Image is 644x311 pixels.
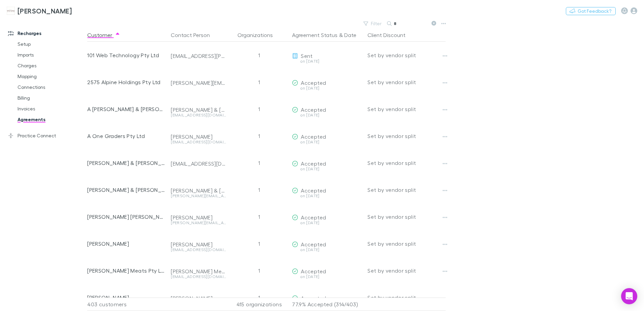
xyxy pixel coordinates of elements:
[87,149,165,176] div: [PERSON_NAME] & [PERSON_NAME]
[171,194,226,198] div: [PERSON_NAME][EMAIL_ADDRESS][DOMAIN_NAME]
[292,221,362,225] div: on [DATE]
[171,140,226,144] div: [EMAIL_ADDRESS][DOMAIN_NAME]
[7,7,15,15] img: Hales Douglass's Logo
[229,230,289,257] div: 1
[3,3,76,19] a: [PERSON_NAME]
[301,133,326,140] span: Accepted
[367,42,446,69] div: Set by vendor split
[292,86,362,90] div: on [DATE]
[171,28,218,42] button: Contact Person
[229,149,289,176] div: 1
[301,268,326,274] span: Accepted
[87,42,165,69] div: 101 Web Technology Pty Ltd
[367,123,446,149] div: Set by vendor split
[301,241,326,247] span: Accepted
[87,298,168,311] div: 403 customers
[171,241,226,248] div: [PERSON_NAME]
[229,257,289,284] div: 1
[229,284,289,311] div: 1
[18,7,72,15] h3: [PERSON_NAME]
[11,114,91,125] a: Agreements
[87,257,165,284] div: [PERSON_NAME] Meats Pty Ltd
[171,268,226,275] div: [PERSON_NAME] Meats Pty Ltd
[171,295,226,302] div: [PERSON_NAME]
[171,106,226,113] div: [PERSON_NAME] & [PERSON_NAME]
[171,133,226,140] div: [PERSON_NAME]
[301,160,326,167] span: Accepted
[87,176,165,203] div: [PERSON_NAME] & [PERSON_NAME] & [PERSON_NAME] & [PERSON_NAME]
[367,28,414,42] button: Client Discount
[229,42,289,69] div: 1
[87,230,165,257] div: [PERSON_NAME]
[171,79,226,86] div: [PERSON_NAME][EMAIL_ADDRESS][DOMAIN_NAME]
[292,298,362,311] p: 77.9% Accepted (314/403)
[11,39,91,49] a: Setup
[367,176,446,203] div: Set by vendor split
[171,275,226,279] div: [EMAIL_ADDRESS][DOMAIN_NAME]
[11,103,91,114] a: Invoices
[237,28,281,42] button: Organizations
[171,214,226,221] div: [PERSON_NAME]
[292,248,362,252] div: on [DATE]
[11,82,91,93] a: Connections
[301,187,326,194] span: Accepted
[87,123,165,149] div: A One Graders Pty Ltd
[292,59,362,63] div: on [DATE]
[171,187,226,194] div: [PERSON_NAME] & [PERSON_NAME] & [PERSON_NAME] & [PERSON_NAME]
[229,298,289,311] div: 415 organizations
[360,20,386,28] button: Filter
[87,203,165,230] div: [PERSON_NAME] [PERSON_NAME]
[301,53,313,59] span: Sent
[171,53,226,59] div: [EMAIL_ADDRESS][PERSON_NAME][DOMAIN_NAME]
[344,28,356,42] button: Date
[292,140,362,144] div: on [DATE]
[367,96,446,123] div: Set by vendor split
[229,203,289,230] div: 1
[566,7,616,15] button: Got Feedback?
[292,28,337,42] button: Agreement Status
[229,96,289,123] div: 1
[292,194,362,198] div: on [DATE]
[171,221,226,225] div: [PERSON_NAME][EMAIL_ADDRESS][DOMAIN_NAME]
[87,96,165,123] div: A [PERSON_NAME] & [PERSON_NAME]
[292,167,362,171] div: on [DATE]
[621,288,637,304] div: Open Intercom Messenger
[11,93,91,103] a: Billing
[87,28,120,42] button: Customer
[229,123,289,149] div: 1
[367,257,446,284] div: Set by vendor split
[1,28,91,39] a: Recharges
[292,113,362,117] div: on [DATE]
[11,71,91,82] a: Mapping
[367,230,446,257] div: Set by vendor split
[301,106,326,113] span: Accepted
[87,284,165,311] div: [PERSON_NAME]
[11,49,91,60] a: Imports
[1,130,91,141] a: Practice Connect
[292,28,362,42] div: &
[301,295,326,301] span: Accepted
[229,69,289,96] div: 1
[367,284,446,311] div: Set by vendor split
[301,214,326,220] span: Accepted
[367,203,446,230] div: Set by vendor split
[171,248,226,252] div: [EMAIL_ADDRESS][DOMAIN_NAME]
[171,113,226,117] div: [EMAIL_ADDRESS][DOMAIN_NAME]
[292,275,362,279] div: on [DATE]
[301,79,326,86] span: Accepted
[367,69,446,96] div: Set by vendor split
[367,149,446,176] div: Set by vendor split
[229,176,289,203] div: 1
[87,69,165,96] div: 2575 Alpine Holdings Pty Ltd
[171,160,226,167] div: [EMAIL_ADDRESS][DOMAIN_NAME]
[11,60,91,71] a: Charges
